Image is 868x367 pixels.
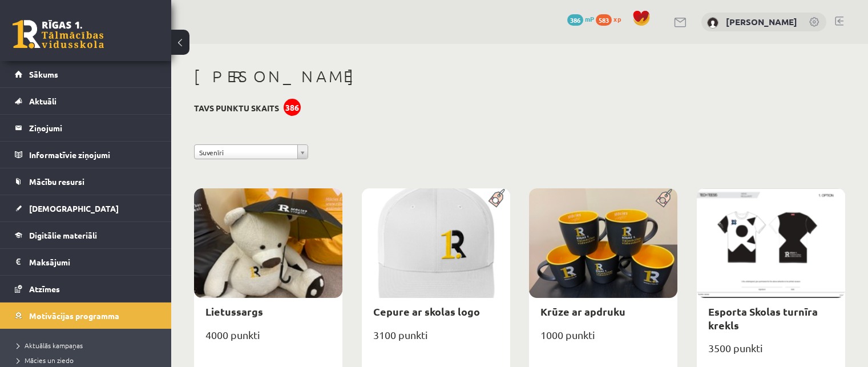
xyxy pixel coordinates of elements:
[29,310,119,321] span: Motivācijas programma
[13,20,104,49] a: Rīgas 1. Tālmācības vidusskola
[284,99,301,116] div: 386
[17,356,74,365] span: Mācies un ziedo
[567,14,594,23] a: 386 mP
[29,284,60,294] span: Atzīmes
[29,203,119,213] span: [DEMOGRAPHIC_DATA]
[15,222,157,248] a: Digitālie materiāli
[15,61,157,87] a: Sākums
[15,88,157,114] a: Aktuāli
[29,249,157,275] legend: Maksājumi
[596,14,612,26] span: 583
[29,115,157,141] legend: Ziņojumi
[205,305,263,318] a: Lietussargs
[585,14,594,23] span: mP
[17,340,160,350] a: Aktuālās kampaņas
[529,325,677,354] div: 1000 punkti
[567,14,583,26] span: 386
[652,188,677,208] img: Populāra prece
[373,305,480,318] a: Cepure ar skolas logo
[15,276,157,302] a: Atzīmes
[540,305,625,318] a: Krūze ar apdruku
[613,14,621,23] span: xp
[596,14,627,23] a: 583 xp
[29,69,58,79] span: Sākums
[15,115,157,141] a: Ziņojumi
[29,230,97,240] span: Digitālie materiāli
[15,195,157,221] a: [DEMOGRAPHIC_DATA]
[29,96,56,106] span: Aktuāli
[17,341,83,350] span: Aktuālās kampaņas
[194,144,308,159] a: Suvenīri
[194,103,279,113] h3: Tavs punktu skaits
[194,325,342,354] div: 4000 punkti
[15,249,157,275] a: Maksājumi
[697,338,845,367] div: 3500 punkti
[17,355,160,365] a: Mācies un ziedo
[708,305,818,331] a: Esporta Skolas turnīra krekls
[15,168,157,195] a: Mācību resursi
[199,145,293,160] span: Suvenīri
[485,188,510,208] img: Populāra prece
[15,142,157,168] a: Informatīvie ziņojumi
[29,142,157,168] legend: Informatīvie ziņojumi
[707,17,718,29] img: Aleksandrija Līduma
[15,303,157,329] a: Motivācijas programma
[29,176,84,187] span: Mācību resursi
[362,325,510,354] div: 3100 punkti
[194,67,845,86] h1: [PERSON_NAME]
[726,16,797,27] a: [PERSON_NAME]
